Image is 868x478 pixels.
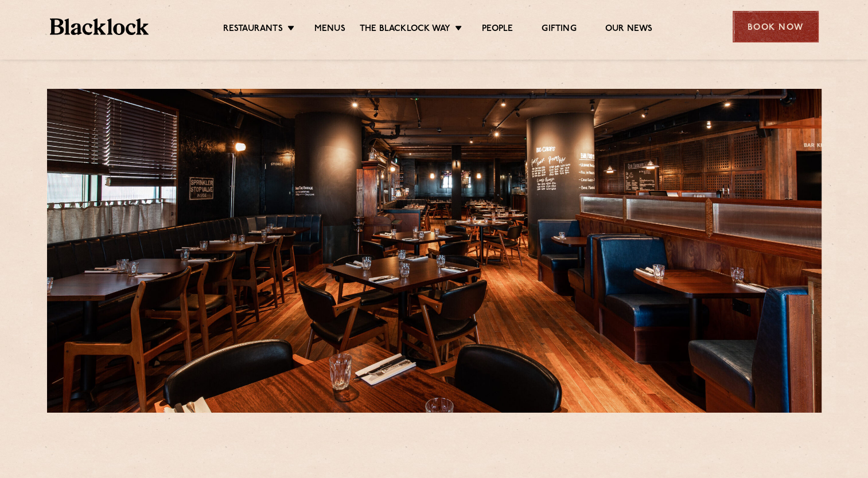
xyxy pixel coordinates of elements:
a: Gifting [542,23,576,36]
a: People [482,23,513,36]
a: Menus [314,23,345,36]
a: The Blacklock Way [360,23,450,36]
a: Our News [605,23,653,36]
a: Restaurants [223,23,283,36]
img: BL_Textured_Logo-footer-cropped.svg [50,18,149,35]
div: Book Now [733,11,819,42]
